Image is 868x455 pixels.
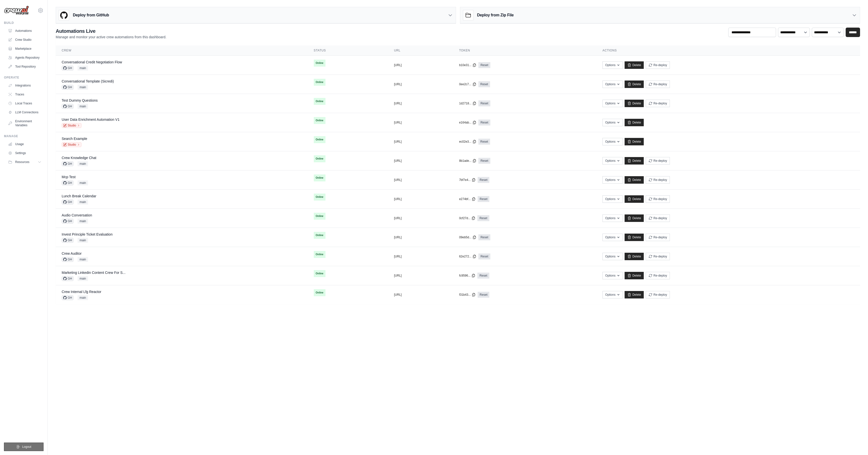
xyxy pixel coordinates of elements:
button: Re-deploy [646,61,670,69]
button: Resources [6,158,44,166]
a: Crew Knowledge Chat [62,156,96,160]
a: Test Dummy Questions [62,98,98,102]
span: Online [314,60,325,67]
a: Traces [6,90,44,98]
iframe: Chat Widget [843,431,868,455]
a: Reset [478,158,490,164]
a: Delete [625,195,644,203]
a: Reset [478,81,490,87]
a: Studio [62,123,82,128]
span: main [78,66,88,71]
a: Reset [478,62,490,68]
button: Options [602,234,623,241]
span: Online [314,117,325,124]
button: Re-deploy [646,176,670,184]
span: GH [62,66,74,71]
button: Options [602,157,623,165]
button: Re-deploy [646,214,670,222]
button: Options [602,81,623,88]
a: Crew Studio [6,36,44,44]
a: Mcp Test [62,175,76,179]
a: User Data Enrichment Automation V1 [62,118,120,122]
a: Delete [625,253,644,260]
a: Delete [625,138,644,145]
a: Settings [6,149,44,157]
span: main [78,219,88,224]
button: Options [602,214,623,222]
a: Delete [625,234,644,241]
div: Manage [4,134,44,138]
button: Re-deploy [646,100,670,107]
a: Automations [6,27,44,35]
span: main [78,161,88,166]
span: Online [314,174,325,181]
button: 1d2718... [459,101,476,105]
img: GitHub Logo [59,10,69,20]
span: GH [62,276,74,281]
a: Local Traces [6,99,44,107]
a: Delete [625,61,644,69]
a: Reset [478,120,490,125]
span: main [78,238,88,243]
button: e164ab... [459,121,476,124]
button: Options [602,138,623,145]
button: fc9596... [459,274,475,278]
a: Tool Repository [6,63,44,71]
h3: Deploy from Zip File [477,12,514,18]
span: GH [62,161,74,166]
button: Options [602,61,623,69]
span: GH [62,104,74,109]
h2: Automations Live [56,28,166,35]
a: Reset [478,100,490,106]
button: Logout [4,443,44,451]
th: Token [453,45,596,56]
th: Crew [56,45,308,56]
a: Reset [478,292,489,298]
span: main [78,295,88,300]
button: 8b1ade... [459,159,476,163]
button: Re-deploy [646,253,670,260]
span: GH [62,85,74,90]
button: Options [602,119,623,126]
button: b10e31... [459,63,476,67]
a: Studio [62,142,82,147]
a: Delete [625,119,644,126]
button: 0ee2c7... [459,82,476,86]
h3: Deploy from GitHub [73,12,109,18]
a: Delete [625,291,644,298]
a: Marketplace [6,45,44,53]
a: Conversational Credit Negotiation Flow [62,60,122,64]
span: main [78,85,88,90]
button: 0cf27d... [459,216,475,220]
button: Options [602,176,623,184]
span: main [78,276,88,281]
div: Build [4,21,44,25]
button: ec02e3... [459,140,476,144]
span: Online [314,213,325,220]
a: Lunch Break Calendar [62,194,96,198]
a: Delete [625,100,644,107]
a: Agents Repository [6,54,44,62]
a: Reset [477,273,489,279]
span: GH [62,238,74,243]
span: Logout [22,445,31,449]
a: Delete [625,214,644,222]
a: Crew Auditor [62,251,82,255]
a: Usage [6,140,44,148]
a: Delete [625,81,644,88]
span: Online [314,251,325,258]
span: GH [62,180,74,185]
button: e274bf... [459,197,476,201]
img: Logo [4,6,29,15]
th: URL [388,45,453,56]
a: Reset [478,196,489,202]
a: Marketing Linkedin Content Crew For S... [62,271,126,275]
span: Online [314,270,325,277]
a: Delete [625,272,644,279]
div: Operate [4,76,44,80]
span: Online [314,155,325,162]
span: Online [314,194,325,201]
span: main [78,200,88,205]
button: Options [602,100,623,107]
